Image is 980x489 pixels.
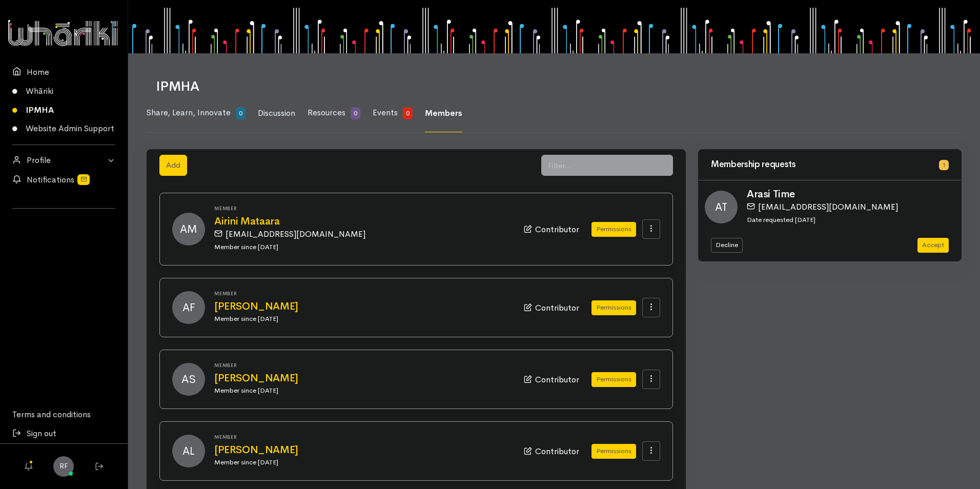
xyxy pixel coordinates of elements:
button: Permissions [591,372,636,387]
span: Discussion [258,108,295,118]
a: Members [425,95,462,132]
input: Filter... [541,155,652,176]
h6: Member [214,362,512,368]
a: [PERSON_NAME] [214,373,512,384]
div: Contributor [524,222,579,236]
span: AM [172,213,205,246]
span: 0 [351,107,360,119]
span: Resources [308,107,345,118]
div: Contributor [524,373,579,386]
h3: Membership requests [711,160,933,170]
button: Permissions [591,300,636,315]
span: Members [425,108,462,118]
a: Discussion [258,95,295,132]
iframe: LinkedIn Embedded Content [64,222,64,223]
div: [EMAIL_ADDRESS][DOMAIN_NAME] [747,200,949,213]
a: Share, Learn, Innovate 0 [147,94,246,132]
button: Add [159,155,187,176]
a: Resources 0 [308,94,360,132]
button: Permissions [591,444,636,459]
a: RF [53,456,74,477]
span: AT [705,191,738,223]
h2: Arasi Time [747,189,955,200]
span: 1 [939,160,949,170]
button: Accept [917,238,949,253]
h6: Member [214,434,512,440]
span: Events [373,107,398,118]
h1: IPMHA [156,79,949,94]
span: 0 [403,107,413,119]
small: Member since [DATE] [214,242,278,251]
span: AS [172,363,205,396]
button: Permissions [591,222,636,237]
a: Events 0 [373,94,413,132]
a: Airini Mataara [214,216,512,227]
a: [PERSON_NAME] [214,444,512,456]
span: AF [172,291,205,324]
small: Member since [DATE] [214,314,278,323]
button: Decline [711,238,743,253]
span: AL [172,435,205,467]
span: Share, Learn, Innovate [147,107,231,118]
span: 0 [236,107,246,119]
div: [EMAIL_ADDRESS][DOMAIN_NAME] [214,227,505,240]
div: Contributor [524,444,579,458]
h6: Member [214,206,512,211]
a: [PERSON_NAME] [214,301,512,312]
small: Date requested [DATE] [747,215,815,224]
small: Member since [DATE] [214,458,278,466]
h6: Member [214,291,512,296]
div: Contributor [524,301,579,314]
small: Member since [DATE] [214,386,278,395]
